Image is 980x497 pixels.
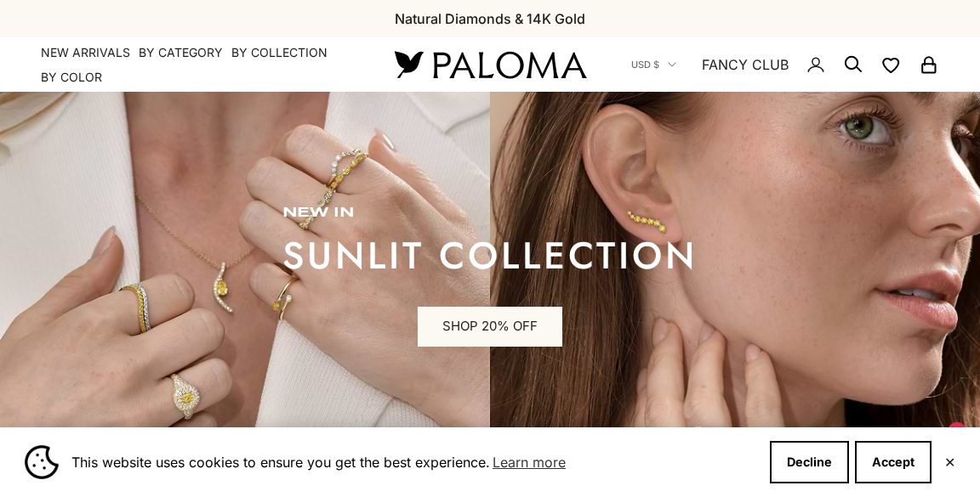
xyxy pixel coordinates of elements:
p: sunlit collection [282,239,698,273]
button: Close [944,457,955,467]
span: USD $ [631,57,659,72]
button: USD $ [631,57,676,72]
a: SHOP 20% OFF [418,307,562,347]
summary: By Color [41,69,102,86]
a: NEW ARRIVALS [41,44,130,61]
p: Natural Diamonds & 14K Gold [395,8,585,30]
summary: By Category [139,44,223,61]
span: This website uses cookies to ensure you get the best experience. [71,449,756,475]
a: FANCY CLUB [702,54,789,76]
summary: By Collection [231,44,328,61]
a: Learn more [490,449,568,475]
button: Accept [855,441,932,483]
nav: Primary navigation [41,44,354,86]
img: Cookie banner [25,445,59,479]
button: Decline [770,441,849,483]
p: new in [282,205,698,222]
nav: Secondary navigation [631,37,939,92]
